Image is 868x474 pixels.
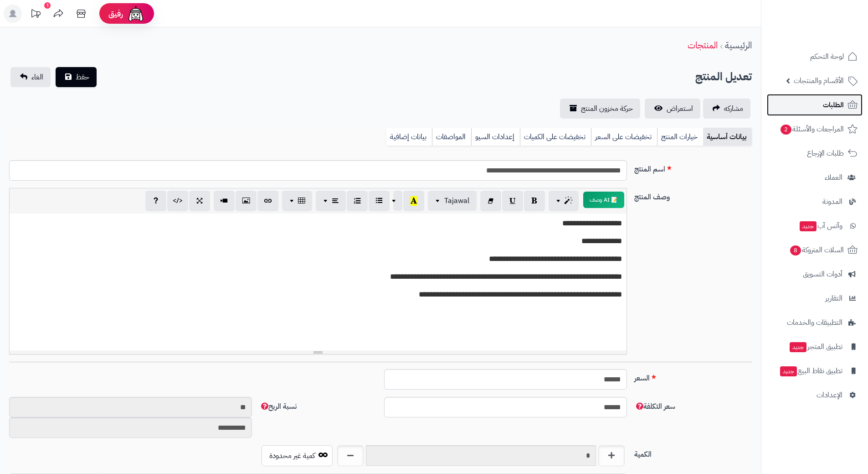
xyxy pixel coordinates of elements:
label: الكمية [631,445,755,460]
img: ai-face.png [127,5,145,23]
span: الإعدادات [817,389,842,401]
a: الطلبات [767,94,863,116]
span: سعر التكلفة [634,401,675,412]
span: جديد [780,366,797,376]
span: التقارير [825,292,842,305]
a: المنتجات [688,38,718,52]
button: Tajawal [428,191,477,211]
span: السلات المتروكة [789,244,844,256]
a: خيارات المنتج [657,128,703,146]
a: تخفيضات على السعر [591,128,657,146]
a: الرئيسية [725,38,752,52]
a: لوحة التحكم [767,46,863,68]
a: التطبيقات والخدمات [767,312,863,333]
span: استعراض [667,103,693,114]
span: حفظ [76,72,89,83]
span: رفيق [108,8,123,19]
a: استعراض [645,99,700,119]
a: تحديثات المنصة [24,5,47,25]
label: وصف المنتج [631,188,755,203]
span: وآتس آب [799,219,842,232]
span: المراجعات والأسئلة [780,123,844,135]
span: 8 [790,245,801,256]
span: تطبيق المتجر [789,340,842,353]
span: جديد [800,221,817,231]
span: الغاء [31,72,43,83]
span: لوحة التحكم [810,50,844,63]
span: مشاركه [724,103,743,114]
a: الإعدادات [767,384,863,406]
span: التطبيقات والخدمات [787,316,842,329]
a: حركة مخزون المنتج [560,99,640,119]
a: وآتس آبجديد [767,215,863,237]
span: Tajawal [444,195,469,206]
a: المواصفات [432,128,471,146]
span: أدوات التسويق [803,268,842,281]
span: المدونة [822,195,842,208]
span: طلبات الإرجاع [807,147,844,160]
a: تطبيق نقاط البيعجديد [767,360,863,382]
a: تطبيق المتجرجديد [767,336,863,358]
span: 2 [780,124,792,135]
label: اسم المنتج [631,160,755,175]
span: نسبة الربح [259,401,297,412]
a: السلات المتروكة8 [767,239,863,261]
a: مشاركه [703,99,750,119]
span: العملاء [825,171,842,184]
span: حركة مخزون المنتج [581,103,633,114]
a: بيانات إضافية [386,128,432,146]
a: بيانات أساسية [703,128,752,146]
h2: تعديل المنتج [695,68,752,86]
button: حفظ [56,67,97,87]
label: السعر [631,369,755,384]
div: 1 [44,2,51,9]
a: التقارير [767,287,863,309]
a: طلبات الإرجاع [767,142,863,164]
span: تطبيق نقاط البيع [779,365,842,377]
a: المراجعات والأسئلة2 [767,118,863,140]
button: 📝 AI وصف [583,192,624,208]
span: الطلبات [823,99,844,111]
span: الأقسام والمنتجات [794,74,844,87]
a: العملاء [767,167,863,188]
a: إعدادات السيو [471,128,520,146]
img: logo-2.png [806,7,859,26]
span: جديد [790,342,806,352]
a: تخفيضات على الكميات [520,128,591,146]
a: الغاء [10,67,51,87]
a: المدونة [767,191,863,213]
a: أدوات التسويق [767,263,863,285]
